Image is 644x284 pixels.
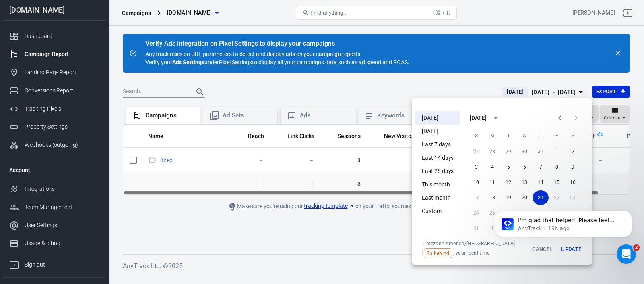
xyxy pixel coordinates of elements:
[500,144,516,159] button: 29
[415,151,460,165] li: Last 14 days
[500,175,516,190] button: 12
[565,144,581,159] button: 2
[484,144,500,159] button: 28
[633,244,640,251] span: 2
[501,127,516,144] span: Tuesday
[415,205,460,218] li: Custom
[566,127,580,144] span: Saturday
[484,160,500,174] button: 4
[549,160,565,174] button: 8
[483,194,644,262] iframe: Intercom notifications message
[516,190,533,205] button: 20
[415,125,460,138] li: [DATE]
[485,127,500,144] span: Monday
[468,160,484,174] button: 3
[484,190,500,205] button: 18
[468,144,484,159] button: 27
[415,138,460,151] li: Last 7 days
[565,175,581,190] button: 16
[516,144,533,159] button: 30
[415,111,460,125] li: [DATE]
[468,190,484,205] button: 17
[516,175,533,190] button: 13
[549,144,565,159] button: 1
[533,190,549,205] button: 21
[500,160,516,174] button: 5
[516,160,533,174] button: 6
[422,240,515,247] div: Timezone: America/[GEOGRAPHIC_DATA]
[469,127,483,144] span: Sunday
[565,160,581,174] button: 9
[552,110,568,126] button: Previous month
[533,160,549,174] button: 7
[468,175,484,190] button: 10
[422,248,515,258] span: your local time
[500,190,516,205] button: 19
[549,175,565,190] button: 15
[517,127,532,144] span: Wednesday
[533,127,548,144] span: Thursday
[415,191,460,205] li: Last month
[617,244,636,264] iframe: Intercom live chat
[484,175,500,190] button: 11
[415,165,460,178] li: Last 28 days
[549,127,564,144] span: Friday
[533,175,549,190] button: 14
[533,144,549,159] button: 31
[470,114,487,122] div: [DATE]
[424,250,452,257] span: 8h behind
[489,111,503,125] button: calendar view is open, switch to year view
[415,178,460,191] li: This month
